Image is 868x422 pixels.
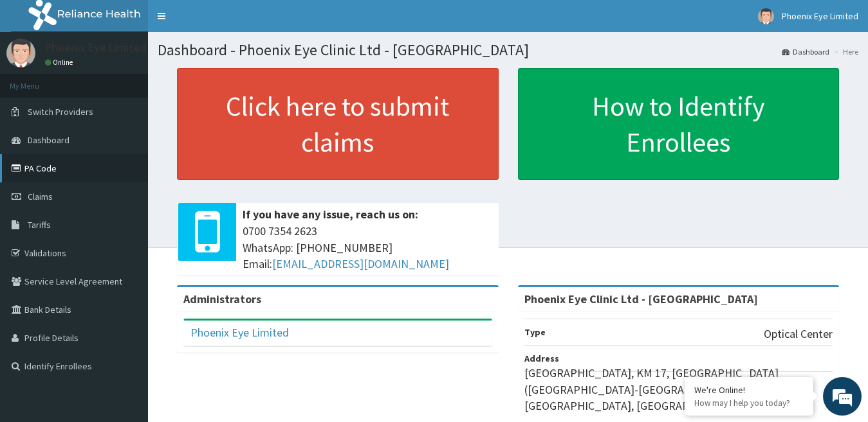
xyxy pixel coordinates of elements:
[518,68,840,180] a: How to Identify Enrollees
[28,106,93,118] span: Switch Providers
[183,292,261,306] b: Administrators
[782,46,829,57] a: Dashboard
[6,39,35,67] img: User Image
[28,134,69,146] span: Dashboard
[24,64,52,96] img: d_794563401_company_1708531726252_794563401
[28,219,51,231] span: Tariffs
[211,6,242,37] div: Minimize live chat window
[158,42,858,58] h1: Dashboard - Phoenix Eye Clinic Ltd - [GEOGRAPHIC_DATA]
[694,384,804,396] div: We're Online!
[28,191,53,202] span: Claims
[272,256,449,271] a: [EMAIL_ADDRESS][DOMAIN_NAME]
[177,68,499,180] a: Click here to submit claims
[67,72,216,89] div: Chat with us now
[524,365,833,414] p: [GEOGRAPHIC_DATA], KM 17, [GEOGRAPHIC_DATA] ([GEOGRAPHIC_DATA]-[GEOGRAPHIC_DATA] Bus stop), [GEOG...
[764,326,833,342] p: Optical Center
[524,326,546,338] b: Type
[524,353,559,364] b: Address
[190,325,289,340] a: Phoenix Eye Limited
[6,283,245,328] textarea: Type your message and hit 'Enter'
[694,398,804,409] p: How may I help you today?
[524,292,758,306] strong: Phoenix Eye Clinic Ltd - [GEOGRAPHIC_DATA]
[75,128,178,258] span: We're online!
[243,207,418,222] b: If you have any issue, reach us on:
[45,42,147,53] p: Phoenix Eye Limited
[45,58,76,67] a: Online
[782,10,858,22] span: Phoenix Eye Limited
[243,223,492,272] span: 0700 7354 2623 WhatsApp: [PHONE_NUMBER] Email:
[831,46,858,57] li: Here
[758,8,774,24] img: User Image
